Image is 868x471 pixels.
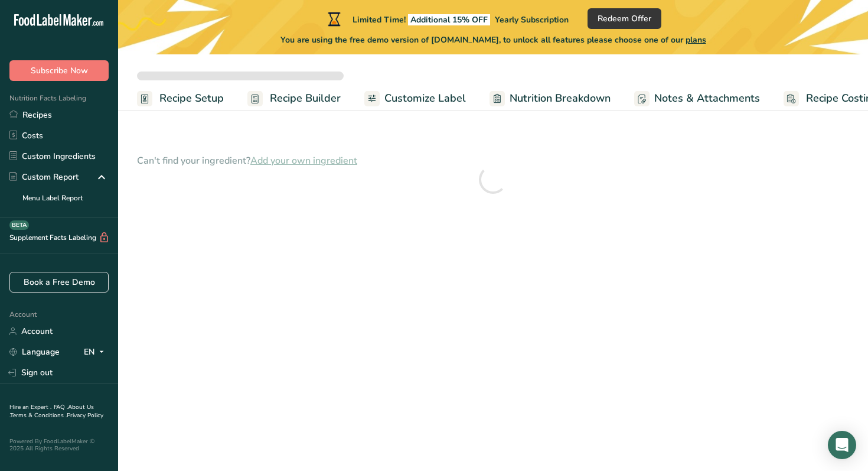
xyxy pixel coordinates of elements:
[159,90,224,106] span: Recipe Setup
[84,345,109,359] div: EN
[9,438,109,452] div: Powered By FoodLabelMaker © 2025 All Rights Reserved
[54,403,68,411] a: FAQ .
[828,431,856,459] div: Open Intercom Messenger
[654,90,760,106] span: Notes & Attachments
[247,85,341,112] a: Recipe Builder
[270,90,341,106] span: Recipe Builder
[408,14,490,25] span: Additional 15% OFF
[9,403,51,411] a: Hire an Expert .
[634,85,760,112] a: Notes & Attachments
[588,8,661,29] button: Redeem Offer
[490,85,611,112] a: Nutrition Breakdown
[67,411,103,420] a: Privacy Policy
[31,64,88,77] span: Subscribe Now
[9,342,60,362] a: Language
[9,220,29,230] div: BETA
[9,171,79,183] div: Custom Report
[9,403,94,420] a: About Us .
[384,90,466,106] span: Customize Label
[510,90,611,106] span: Nutrition Breakdown
[325,12,569,26] div: Limited Time!
[364,85,466,112] a: Customize Label
[686,34,706,46] span: plans
[495,14,569,25] span: Yearly Subscription
[10,411,67,420] a: Terms & Conditions .
[137,85,224,112] a: Recipe Setup
[280,34,706,46] span: You are using the free demo version of [DOMAIN_NAME], to unlock all features please choose one of...
[9,272,109,293] a: Book a Free Demo
[9,60,109,81] button: Subscribe Now
[598,12,651,25] span: Redeem Offer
